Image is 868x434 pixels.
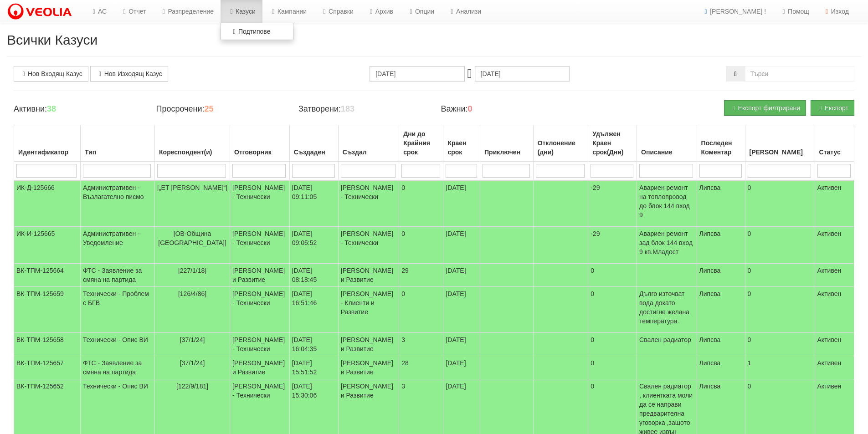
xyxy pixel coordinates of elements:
[289,180,338,227] td: [DATE] 09:11:05
[14,180,81,227] td: ИК-Д-125666
[289,333,338,356] td: [DATE] 16:04:35
[699,230,721,237] span: Липсва
[158,230,226,246] span: [ОВ-Община [GEOGRAPHIC_DATA]]
[533,125,588,162] th: Отклонение (дни): No sort applied, activate to apply an ascending sort
[639,289,694,326] p: Дълго източват вода докато достигне желана температура.
[745,264,815,287] td: 0
[815,287,854,333] td: Активен
[14,66,88,82] a: Нов Входящ Казус
[338,227,399,264] td: [PERSON_NAME] - Технически
[83,146,152,158] div: Тип
[639,183,694,220] p: Авариен ремонт на топлопровод до блок 144 вход 9
[588,227,637,264] td: -29
[14,125,81,162] th: Идентификатор: No sort applied, activate to apply an ascending sort
[338,180,399,227] td: [PERSON_NAME] - Технически
[289,356,338,379] td: [DATE] 15:51:52
[401,128,441,158] div: Дни до Крайния срок
[639,335,694,344] p: Свален радиатор
[81,356,155,379] td: ФТС - Заявление за смяна на партида
[81,125,155,162] th: Тип: No sort applied, activate to apply an ascending sort
[699,290,721,297] span: Липсва
[90,66,168,82] a: Нов Изходящ Казус
[699,383,721,390] span: Липсва
[81,180,155,227] td: Административен - Възлагателно писмо
[47,104,56,113] b: 38
[338,125,399,162] th: Създал: No sort applied, activate to apply an ascending sort
[745,125,815,162] th: Брой Файлове: No sort applied, activate to apply an ascending sort
[591,128,634,158] div: Удължен Краен срок(Дни)
[699,267,721,274] span: Липсва
[637,125,697,162] th: Описание: No sort applied, activate to apply an ascending sort
[815,180,854,227] td: Активен
[230,264,290,287] td: [PERSON_NAME] и Развитие
[483,146,531,158] div: Приключен
[588,333,637,356] td: 0
[81,227,155,264] td: Административен - Уведомление
[289,287,338,333] td: [DATE] 16:51:46
[14,227,81,264] td: ИК-И-125665
[724,100,806,116] button: Експорт филтрирани
[221,26,293,37] a: Подтипове
[298,105,427,114] h4: Затворени:
[811,100,854,116] button: Експорт
[588,287,637,333] td: 0
[443,356,480,379] td: [DATE]
[815,264,854,287] td: Активен
[176,383,208,390] span: [122/9/181]
[230,180,290,227] td: [PERSON_NAME] - Технически
[157,184,227,191] span: [„ЕТ [PERSON_NAME]“]
[292,146,336,158] div: Създаден
[745,180,815,227] td: 0
[14,356,81,379] td: ВК-ТПМ-125657
[230,287,290,333] td: [PERSON_NAME] - Технически
[338,264,399,287] td: [PERSON_NAME] и Развитие
[817,146,852,158] div: Статус
[815,227,854,264] td: Активен
[178,267,206,274] span: [227/1/18]
[699,184,721,191] span: Липсва
[230,333,290,356] td: [PERSON_NAME] - Технически
[338,356,399,379] td: [PERSON_NAME] и Развитие
[536,137,586,158] div: Отклонение (дни)
[443,333,480,356] td: [DATE]
[745,356,815,379] td: 1
[446,137,478,158] div: Краен срок
[401,290,405,297] span: 0
[588,356,637,379] td: 0
[341,104,354,113] b: 183
[745,333,815,356] td: 0
[338,333,399,356] td: [PERSON_NAME] и Развитие
[745,287,815,333] td: 0
[289,125,338,162] th: Създаден: No sort applied, activate to apply an ascending sort
[443,287,480,333] td: [DATE]
[815,125,854,162] th: Статус: No sort applied, activate to apply an ascending sort
[748,146,812,158] div: [PERSON_NAME]
[204,104,213,113] b: 25
[7,2,76,21] img: VeoliaLogo.png
[443,227,480,264] td: [DATE]
[639,229,694,256] p: Авариен ремонт зад блок 144 вход 9 кв.Младост
[230,227,290,264] td: [PERSON_NAME] - Технически
[699,359,721,367] span: Липсва
[338,287,399,333] td: [PERSON_NAME] - Клиенти и Развитие
[480,125,534,162] th: Приключен: No sort applied, activate to apply an ascending sort
[178,290,206,297] span: [126/4/86]
[230,356,290,379] td: [PERSON_NAME] и Развитие
[232,146,287,158] div: Отговорник
[443,125,480,162] th: Краен срок: No sort applied, activate to apply an ascending sort
[745,227,815,264] td: 0
[289,227,338,264] td: [DATE] 09:05:52
[81,264,155,287] td: ФТС - Заявление за смяна на партида
[588,180,637,227] td: -29
[289,264,338,287] td: [DATE] 08:18:45
[156,105,284,114] h4: Просрочени:
[815,356,854,379] td: Активен
[7,32,861,47] h2: Всички Казуси
[697,125,745,162] th: Последен Коментар: No sort applied, activate to apply an ascending sort
[699,336,721,343] span: Липсва
[401,383,405,390] span: 3
[180,359,205,367] span: [37/1/24]
[230,125,290,162] th: Отговорник: No sort applied, activate to apply an ascending sort
[401,359,409,367] span: 28
[155,125,230,162] th: Кореспондент(и): No sort applied, activate to apply an ascending sort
